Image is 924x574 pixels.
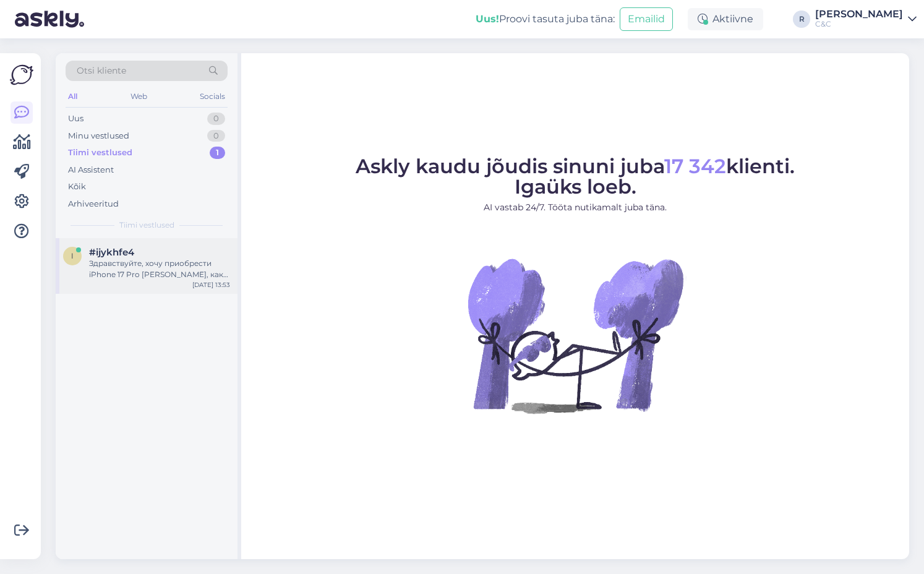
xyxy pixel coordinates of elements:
p: AI vastab 24/7. Tööta nutikamalt juba täna. [356,201,795,214]
b: Uus! [476,13,499,25]
div: [DATE] 13:53 [192,280,230,289]
button: Emailid [620,7,673,31]
div: C&C [815,19,903,29]
div: Kõik [68,181,86,193]
span: 17 342 [664,154,726,178]
div: Arhiveeritud [68,198,119,210]
div: Minu vestlused [68,130,129,142]
div: Tiimi vestlused [68,147,132,159]
span: Otsi kliente [77,64,126,77]
div: Socials [197,88,228,105]
a: [PERSON_NAME]C&C [815,9,917,29]
div: Aktiivne [688,8,763,30]
img: No Chat active [464,224,687,447]
div: Uus [68,113,83,125]
div: All [66,88,80,105]
div: Здравствуйте, хочу приобрести iPhone 17 Pro [PERSON_NAME], как долго ожидать его поступления в ма... [89,258,230,280]
div: 0 [207,130,225,142]
div: R [793,11,810,28]
span: #ijykhfe4 [89,247,134,258]
div: 1 [210,147,225,159]
div: AI Assistent [68,164,114,176]
div: Proovi tasuta juba täna: [476,12,615,27]
div: Web [128,88,150,105]
div: [PERSON_NAME] [815,9,903,19]
span: Askly kaudu jõudis sinuni juba klienti. Igaüks loeb. [356,154,795,199]
img: Askly Logo [10,63,33,87]
span: Tiimi vestlused [119,220,174,231]
span: i [71,251,74,260]
div: 0 [207,113,225,125]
